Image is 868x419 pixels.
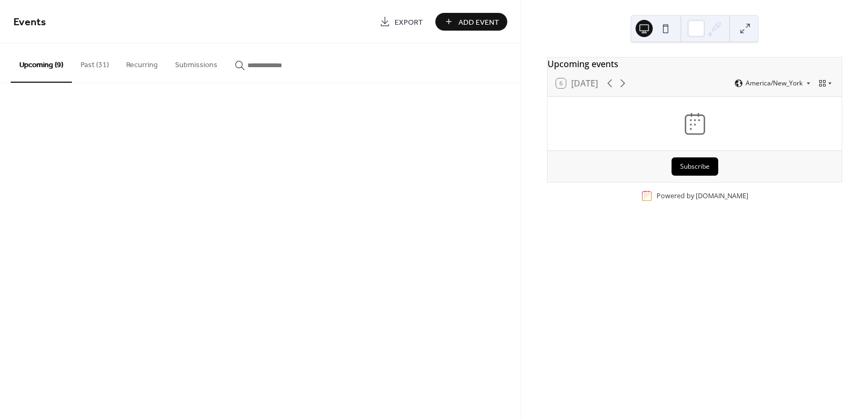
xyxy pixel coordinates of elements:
[118,44,166,82] button: Recurring
[435,13,507,31] button: Add Event
[13,12,46,33] span: Events
[395,17,423,28] span: Export
[458,17,499,28] span: Add Event
[11,44,72,83] button: Upcoming (9)
[371,13,431,31] a: Export
[72,44,118,82] button: Past (31)
[746,80,803,86] span: America/New_York
[696,191,748,200] a: [DOMAIN_NAME]
[672,157,718,176] button: Subscribe
[657,191,748,200] div: Powered by
[548,57,842,70] div: Upcoming events
[166,44,226,82] button: Submissions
